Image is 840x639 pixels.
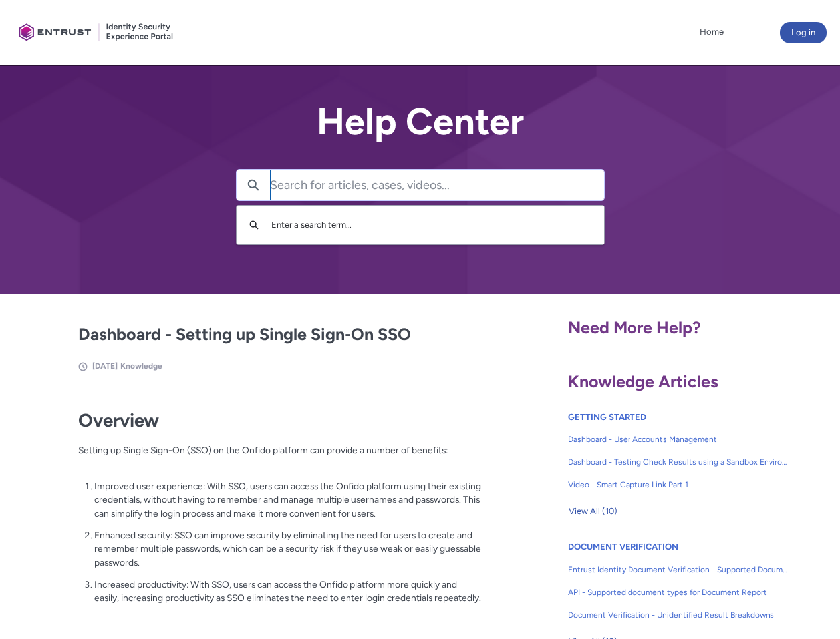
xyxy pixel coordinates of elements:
span: Knowledge Articles [568,371,718,391]
strong: Overview [78,409,159,431]
input: Search for articles, cases, videos... [270,170,604,200]
span: Need More Help? [568,318,701,337]
p: Improved user experience: With SSO, users can access the Onfido platform using their existing cre... [94,479,482,521]
a: Dashboard - Testing Check Results using a Sandbox Environment [568,451,789,473]
span: View All (10) [569,501,617,521]
a: Home [696,22,727,42]
p: Enhanced security: SSO can improve security by eliminating the need for users to create and remem... [94,529,482,570]
a: Document Verification - Unidentified Result Breakdowns [568,604,789,626]
span: Dashboard - User Accounts Management [568,433,789,445]
span: [DATE] [92,361,118,371]
h2: Help Center [236,101,605,142]
button: Search [237,170,270,200]
button: Log in [780,22,827,43]
span: Entrust Identity Document Verification - Supported Document type and size [568,564,789,576]
li: Knowledge [120,360,162,372]
span: API - Supported document types for Document Report [568,586,789,598]
span: Document Verification - Unidentified Result Breakdowns [568,609,789,621]
button: View All (10) [568,501,618,522]
a: API - Supported document types for Document Report [568,581,789,604]
span: Video - Smart Capture Link Part 1 [568,479,789,491]
a: GETTING STARTED [568,412,646,422]
p: Increased productivity: With SSO, users can access the Onfido platform more quickly and easily, i... [94,578,482,605]
span: Enter a search term... [271,220,352,230]
a: DOCUMENT VERIFICATION [568,542,678,552]
a: Dashboard - User Accounts Management [568,428,789,451]
a: Entrust Identity Document Verification - Supported Document type and size [568,558,789,581]
button: Search [243,212,265,238]
h2: Dashboard - Setting up Single Sign-On SSO [78,322,482,347]
span: Dashboard - Testing Check Results using a Sandbox Environment [568,456,789,468]
p: Setting up Single Sign-On (SSO) on the Onfido platform can provide a number of benefits: [78,443,482,471]
a: Video - Smart Capture Link Part 1 [568,473,789,496]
